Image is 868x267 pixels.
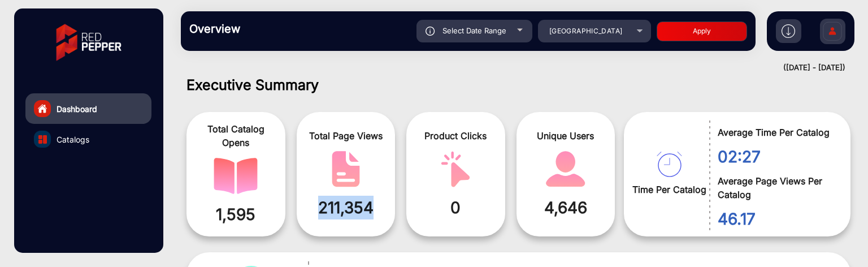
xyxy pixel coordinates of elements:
span: Total Page Views [305,129,387,143]
span: 1,595 [195,203,277,226]
span: Dashboard [57,103,97,115]
span: 4,646 [525,196,607,219]
a: Dashboard [25,93,151,124]
span: Average Time Per Catalog [718,126,834,139]
div: ([DATE] - [DATE]) [170,62,845,74]
img: home [37,104,47,114]
button: Apply [657,21,747,41]
span: Total Catalog Opens [195,122,277,149]
span: Average Page Views Per Catalog [718,174,834,201]
img: icon [426,27,435,36]
span: 46.17 [718,207,834,231]
span: Catalogs [57,133,89,145]
h3: Overview [189,22,348,36]
span: [GEOGRAPHIC_DATA] [549,27,622,35]
img: h2download.svg [782,24,795,38]
span: Product Clicks [415,129,497,143]
img: catalog [657,152,682,177]
span: Unique Users [525,129,607,143]
img: catalog [214,158,258,194]
span: 211,354 [305,196,387,219]
a: Catalogs [25,124,151,154]
img: catalog [324,151,368,187]
img: catalog [433,151,478,187]
span: 0 [415,196,497,219]
h1: Executive Summary [186,76,851,93]
span: 02:27 [718,145,834,169]
span: Select Date Range [442,26,506,35]
img: catalog [38,135,47,144]
img: catalog [544,151,588,187]
img: vmg-logo [48,14,129,71]
img: Sign%20Up.svg [821,13,844,53]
